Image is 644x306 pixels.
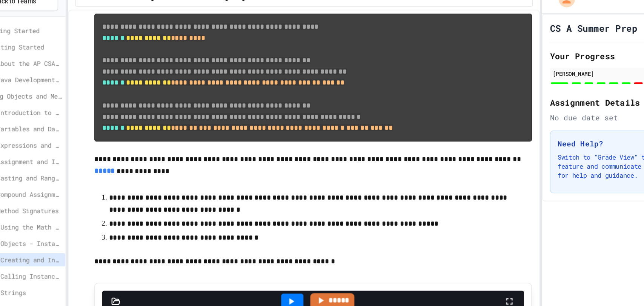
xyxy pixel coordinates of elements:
h2: Your Progress [498,54,637,64]
span: 1.17. Mixed Up Code Practice 1.1-1.6 [23,278,92,286]
div: No due date set [498,106,637,115]
p: Switch to "Grade View" to access the chat feature and communicate with your teacher for help and ... [504,139,631,162]
span: 1.11. Using the Math Class [23,197,92,205]
span: 1.5. Casting and Ranges of Values [23,156,92,164]
span: 1.14. Calling Instance Methods [23,238,92,246]
span: / [113,7,116,13]
h2: Assignment Details [498,92,637,103]
span: 1.9. Method Signatures [23,183,92,191]
button: Back to Teams [7,5,89,22]
span: 1.12. Objects - Instances of Classes [23,211,92,218]
h1: CS A Summer Prep [498,31,570,41]
span: 1. Using Objects and Methods [20,88,92,96]
span: 1.13. Creating and Initializing Objects: Constructors [23,224,92,232]
span: 1.6. Compound Assignment Operators [23,170,92,178]
span: Back to Teams [36,9,71,17]
span: 1.2. Variables and Data Types [23,115,92,123]
span: 0.2. About the AP CSA Exam [23,61,92,69]
span: 0. Getting Started [23,48,92,55]
div: [PERSON_NAME] [500,70,635,77]
h3: Need Help? [504,127,631,136]
span: 1.15. Strings [23,251,92,259]
span: 1.13. Creating and Initializing Objects: Constructors [119,6,311,15]
span: 1.1. Introduction to Algorithms, Programming, and Compilers [23,102,92,110]
div: My Account [497,3,520,20]
span: 0.4. Java Development Environments [23,75,92,83]
span: 1.3. Expressions and Output [New] [23,129,92,137]
span: 1.4. Assignment and Input [23,143,92,151]
span: 1.16. Unit Summary 1a (1.1-1.6) [23,265,92,273]
span: 0: Getting Started [20,34,92,42]
span: 1.18. Coding Practice 1a (1.1-1.6) [23,292,92,300]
